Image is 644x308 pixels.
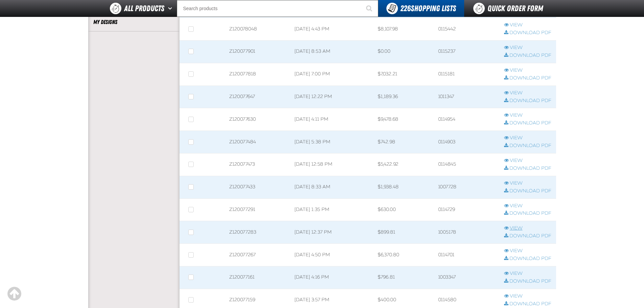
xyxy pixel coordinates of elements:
[433,266,499,289] td: 1003347
[224,131,290,153] td: Z120077484
[224,18,290,41] td: Z120078048
[400,4,411,13] strong: 226
[504,120,551,126] a: Download PDF row action
[504,52,551,59] a: Download PDF row action
[504,270,551,277] a: View row action
[290,221,373,244] td: [DATE] 12:37 PM
[290,198,373,221] td: [DATE] 1:35 PM
[373,41,433,63] td: $0.00
[290,108,373,131] td: [DATE] 4:11 PM
[504,143,551,149] a: Download PDF row action
[373,198,433,221] td: $630.00
[504,98,551,104] a: Download PDF row action
[433,221,499,244] td: 1005178
[433,131,499,153] td: 0114903
[290,18,373,41] td: [DATE] 4:43 PM
[373,131,433,153] td: $742.98
[433,41,499,63] td: 0115237
[504,278,551,285] a: Download PDF row action
[290,86,373,108] td: [DATE] 12:22 PM
[433,18,499,41] td: 0115442
[504,225,551,232] a: View row action
[224,266,290,289] td: Z120077161
[504,67,551,74] a: View row action
[433,198,499,221] td: 0114729
[373,153,433,176] td: $5,422.92
[504,293,551,300] a: View row action
[373,18,433,41] td: $8,107.98
[224,41,290,63] td: Z120077901
[373,266,433,289] td: $796.81
[504,248,551,254] a: View row action
[504,45,551,51] a: View row action
[224,221,290,244] td: Z120077283
[504,22,551,28] a: View row action
[290,63,373,86] td: [DATE] 7:00 PM
[373,221,433,244] td: $899.81
[433,153,499,176] td: 0114845
[504,233,551,239] a: Download PDF row action
[224,176,290,198] td: Z120077433
[224,86,290,108] td: Z120077647
[504,188,551,194] a: Download PDF row action
[504,180,551,187] a: View row action
[290,176,373,198] td: [DATE] 8:33 AM
[290,41,373,63] td: [DATE] 8:53 AM
[504,30,551,36] a: Download PDF row action
[224,244,290,266] td: Z120077267
[504,256,551,262] a: Download PDF row action
[504,75,551,81] a: Download PDF row action
[224,198,290,221] td: Z120077291
[504,301,551,307] a: Download PDF row action
[224,108,290,131] td: Z120077630
[7,286,22,301] div: Scroll to the top
[373,86,433,108] td: $1,189.36
[290,266,373,289] td: [DATE] 4:16 PM
[224,63,290,86] td: Z120077818
[504,210,551,217] a: Download PDF row action
[433,86,499,108] td: 1011347
[504,165,551,172] a: Download PDF row action
[504,135,551,141] a: View row action
[433,63,499,86] td: 0115181
[373,176,433,198] td: $1,938.48
[290,153,373,176] td: [DATE] 12:58 PM
[124,2,164,15] span: All Products
[400,4,456,13] span: Shopping Lists
[433,176,499,198] td: 1007728
[224,153,290,176] td: Z120077473
[504,203,551,209] a: View row action
[373,108,433,131] td: $9,478.68
[290,131,373,153] td: [DATE] 5:38 PM
[504,112,551,119] a: View row action
[373,244,433,266] td: $6,370.80
[433,108,499,131] td: 0114954
[93,18,174,26] a: My Designs
[290,244,373,266] td: [DATE] 4:50 PM
[373,63,433,86] td: $7,032.21
[504,158,551,164] a: View row action
[433,244,499,266] td: 0114701
[504,90,551,96] a: View row action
